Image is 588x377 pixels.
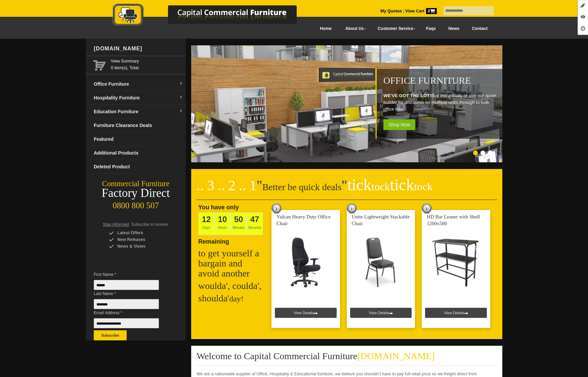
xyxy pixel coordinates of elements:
[94,330,127,340] button: Subscribe
[234,215,243,224] span: 50
[179,95,183,99] img: dropdown
[488,151,493,155] li: Page dot 3
[250,215,259,224] span: 47
[197,178,257,193] span: .. 3 .. 2 .. 1
[198,281,265,291] h2: woulda', coulda',
[198,212,214,235] span: Days
[218,215,227,224] span: 10
[442,21,466,36] a: News
[109,243,173,250] div: News & Views
[91,160,186,174] a: Deleted Product
[383,92,499,113] p: Buy individually or use our quote builder for discounts on multiple units through to bulk office ...
[198,248,265,279] h2: to get yourself a bargain and avoid another
[383,119,415,130] span: Shop Now
[94,309,169,316] span: Email Address *
[230,212,247,235] span: Minutes
[94,280,159,290] input: First Name *
[109,229,173,236] div: Latest Offers
[86,198,186,210] div: 0800 800 507
[103,222,129,227] span: Stay Informed
[86,188,186,198] div: Factory Direct
[91,132,186,146] a: Featured
[111,58,183,65] a: View Summary
[405,9,437,13] strong: View Cart
[94,299,159,309] input: Last Name *
[198,204,239,211] span: You have only
[247,212,263,235] span: Seconds
[109,236,173,243] div: New Releases
[404,9,437,13] a: View Cart0
[229,294,244,303] span: day!
[91,39,186,59] div: [DOMAIN_NAME]
[131,222,169,227] span: Subscribe to receive:
[198,236,229,245] span: Remaining
[383,93,431,98] strong: WE'VE GOT THE LOT!
[341,178,432,193] span: "
[91,119,186,132] a: Furniture Clearance Deals
[94,3,329,30] a: Capital Commercial Furniture Logo
[370,21,420,36] a: Customer Service
[426,8,437,14] span: 0
[214,212,230,235] span: Hours
[422,203,432,213] img: tick tock deal clock
[466,21,494,36] a: Contact
[197,180,497,200] h2: Better be quick deals
[198,293,265,304] h2: shoulda'
[347,203,357,213] img: tick tock deal clock
[91,77,186,91] a: Office Furnituredropdown
[91,146,186,160] a: Additional Products
[420,21,442,36] a: Faqs
[179,82,183,86] img: dropdown
[414,180,432,193] span: tock
[347,176,432,194] span: tick tick
[94,290,169,297] span: Last Name *
[257,178,262,193] span: "
[91,91,186,105] a: Hospitality Furnituredropdown
[473,151,478,155] li: Page dot 1
[371,180,390,193] span: tock
[380,9,402,13] a: My Quotes
[191,45,504,162] img: Office Furniture
[357,351,434,361] span: [DOMAIN_NAME]
[191,159,504,163] a: Office Furniture WE'VE GOT THE LOT!Buy individually or use our quote builder for discounts on mul...
[91,105,186,119] a: Education Furnituredropdown
[179,109,183,113] img: dropdown
[271,203,282,213] img: tick tock deal clock
[94,271,169,278] span: First Name *
[94,3,329,28] img: Capital Commercial Furniture Logo
[202,215,211,224] span: 12
[111,58,183,70] span: 0 item(s), Total:
[197,351,497,366] h2: Welcome to Capital Commercial Furniture
[480,151,485,155] li: Page dot 2
[338,21,370,36] a: About Us
[94,318,159,328] input: Email Address *
[86,179,186,188] div: Commercial Furniture
[383,76,499,86] h1: Office Furniture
